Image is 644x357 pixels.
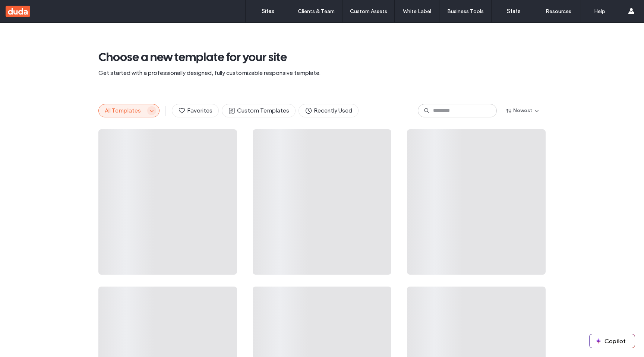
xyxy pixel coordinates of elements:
[98,50,546,64] span: Choose a new template for your site
[350,8,387,15] label: Custom Assets
[172,104,219,117] button: Favorites
[447,8,484,15] label: Business Tools
[403,8,431,15] label: White Label
[228,107,289,115] span: Custom Templates
[262,8,274,15] label: Sites
[305,107,352,115] span: Recently Used
[500,105,546,117] button: Newest
[594,8,605,15] label: Help
[590,334,635,348] button: Copilot
[299,104,359,117] button: Recently Used
[507,8,521,15] label: Stats
[178,107,212,115] span: Favorites
[546,8,571,15] label: Resources
[98,69,546,77] span: Get started with a professionally designed, fully customizable responsive template.
[105,107,141,114] span: All Templates
[298,8,335,15] label: Clients & Team
[99,104,147,117] button: All Templates
[222,104,296,117] button: Custom Templates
